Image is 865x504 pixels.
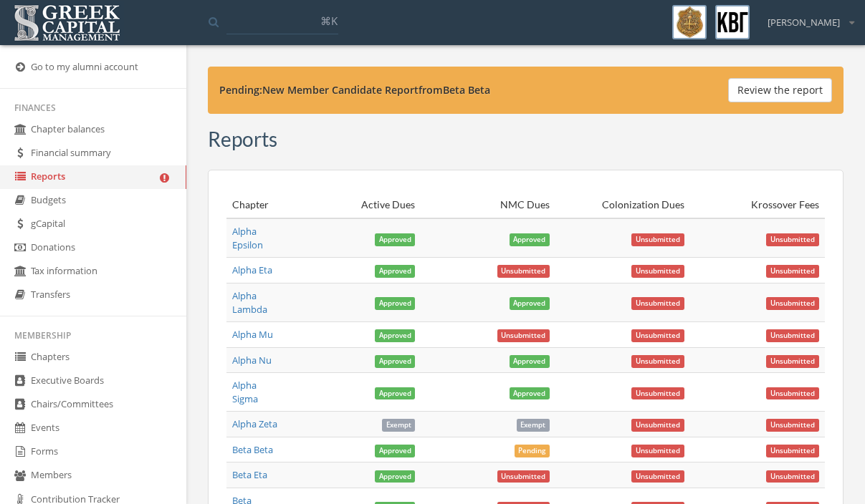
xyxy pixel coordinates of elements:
[766,297,819,310] span: Unsubmitted
[766,355,819,368] span: Unsubmitted
[510,387,550,400] span: Approved
[766,417,819,430] a: Unsubmitted
[375,233,416,246] span: Approved
[766,233,819,246] span: Unsubmitted
[497,468,550,481] a: Unsubmitted
[375,232,416,245] a: Approved
[320,14,338,28] span: ⌘K
[375,387,416,400] span: Approved
[375,328,416,341] a: Approved
[766,263,819,276] a: Unsubmitted
[766,387,819,400] span: Unsubmitted
[631,386,684,399] a: Unsubmitted
[515,443,550,456] a: Pending
[631,443,684,456] a: Unsubmitted
[375,297,416,310] span: Approved
[517,419,550,432] span: Exempt
[232,417,277,430] a: Alpha Zeta
[766,470,819,483] span: Unsubmitted
[766,443,819,456] a: Unsubmitted
[510,386,550,399] a: Approved
[426,198,550,212] div: NMC Dues
[375,354,416,367] a: Approved
[219,83,490,97] strong: Pending: New Member Candidate Report from Beta Beta
[232,263,272,276] a: Alpha Eta
[375,443,416,456] a: Approved
[510,232,550,245] a: Approved
[631,354,684,367] a: Unsubmitted
[232,379,258,405] a: Alpha Sigma
[631,387,684,400] span: Unsubmitted
[766,419,819,432] span: Unsubmitted
[631,328,684,341] a: Unsubmitted
[292,198,416,212] div: Active Dues
[232,354,272,367] a: Alpha Nu
[375,386,416,399] a: Approved
[232,198,281,212] div: Chapter
[375,296,416,309] a: Approved
[631,419,684,432] span: Unsubmitted
[232,328,273,341] a: Alpha Mu
[375,468,416,481] a: Approved
[631,265,684,278] span: Unsubmitted
[497,470,550,483] span: Unsubmitted
[510,355,550,368] span: Approved
[766,296,819,309] a: Unsubmitted
[758,5,854,29] div: [PERSON_NAME]
[696,198,819,212] div: Krossover Fees
[510,233,550,246] span: Approved
[766,445,819,457] span: Unsubmitted
[766,354,819,367] a: Unsubmitted
[728,78,832,102] button: Review the report
[766,329,819,342] span: Unsubmitted
[517,417,550,430] a: Exempt
[766,328,819,341] a: Unsubmitted
[515,445,550,457] span: Pending
[631,445,684,457] span: Unsubmitted
[232,468,267,481] a: Beta Eta
[631,263,684,276] a: Unsubmitted
[766,468,819,481] a: Unsubmitted
[382,417,416,430] a: Exempt
[510,354,550,367] a: Approved
[497,328,550,341] a: Unsubmitted
[631,355,684,368] span: Unsubmitted
[497,329,550,342] span: Unsubmitted
[375,445,416,457] span: Approved
[510,296,550,309] a: Approved
[375,329,416,342] span: Approved
[561,198,684,212] div: Colonization Dues
[631,296,684,309] a: Unsubmitted
[631,417,684,430] a: Unsubmitted
[232,443,273,456] a: Beta Beta
[375,265,416,278] span: Approved
[631,470,684,483] span: Unsubmitted
[631,297,684,310] span: Unsubmitted
[631,233,684,246] span: Unsubmitted
[766,265,819,278] span: Unsubmitted
[497,265,550,278] span: Unsubmitted
[766,232,819,245] a: Unsubmitted
[766,386,819,399] a: Unsubmitted
[208,128,277,150] h3: Reports
[510,297,550,310] span: Approved
[232,225,263,251] a: Alpha Epsilon
[232,289,267,316] a: Alpha Lambda
[382,419,416,432] span: Exempt
[375,355,416,368] span: Approved
[375,470,416,483] span: Approved
[768,16,840,29] span: [PERSON_NAME]
[631,232,684,245] a: Unsubmitted
[497,263,550,276] a: Unsubmitted
[375,263,416,276] a: Approved
[631,329,684,342] span: Unsubmitted
[631,468,684,481] a: Unsubmitted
